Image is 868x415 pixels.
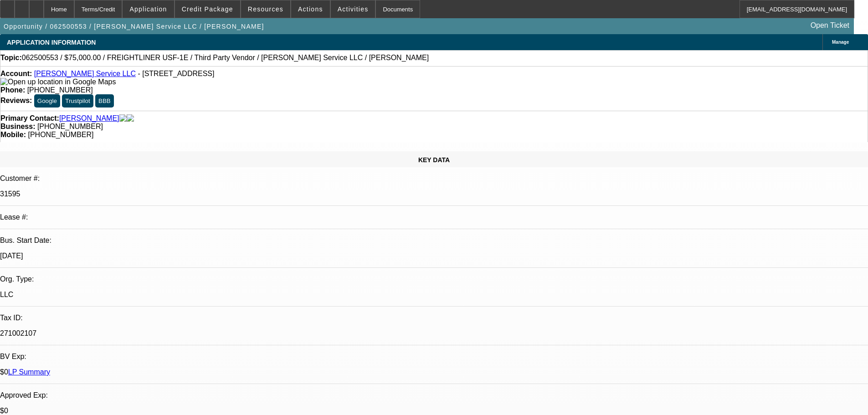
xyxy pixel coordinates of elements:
span: [PHONE_NUMBER] [37,123,103,130]
strong: Topic: [0,54,22,62]
span: - [STREET_ADDRESS] [138,70,214,77]
span: Actions [298,5,323,13]
strong: Business: [0,123,35,130]
button: Activities [331,0,375,18]
span: Resources [248,5,283,13]
img: facebook-icon.png [119,114,127,123]
button: Actions [291,0,330,18]
span: APPLICATION INFORMATION [7,39,96,46]
button: BBB [95,94,114,108]
span: Manage [832,40,849,45]
a: LP Summary [8,368,50,376]
span: KEY DATA [418,156,450,164]
a: View Google Maps [0,78,116,86]
strong: Account: [0,70,32,77]
strong: Primary Contact: [0,114,59,123]
span: [PHONE_NUMBER] [27,86,93,94]
img: Open up location in Google Maps [0,78,116,86]
a: [PERSON_NAME] [59,114,119,123]
span: Activities [338,5,369,13]
button: Application [123,0,174,18]
button: Trustpilot [62,94,93,108]
strong: Mobile: [0,131,26,138]
button: Resources [241,0,290,18]
span: Application [129,5,167,13]
span: 062500553 / $75,000.00 / FREIGHTLINER USF-1E / Third Party Vendor / [PERSON_NAME] Service LLC / [... [22,54,429,62]
img: linkedin-icon.png [127,114,134,123]
a: [PERSON_NAME] Service LLC [34,70,136,77]
span: Opportunity / 062500553 / [PERSON_NAME] Service LLC / [PERSON_NAME] [4,23,264,30]
strong: Phone: [0,86,25,94]
strong: Reviews: [0,97,32,104]
a: Open Ticket [807,18,853,33]
button: Credit Package [175,0,240,18]
span: Credit Package [182,5,233,13]
span: [PHONE_NUMBER] [28,131,93,138]
button: Google [34,94,60,108]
